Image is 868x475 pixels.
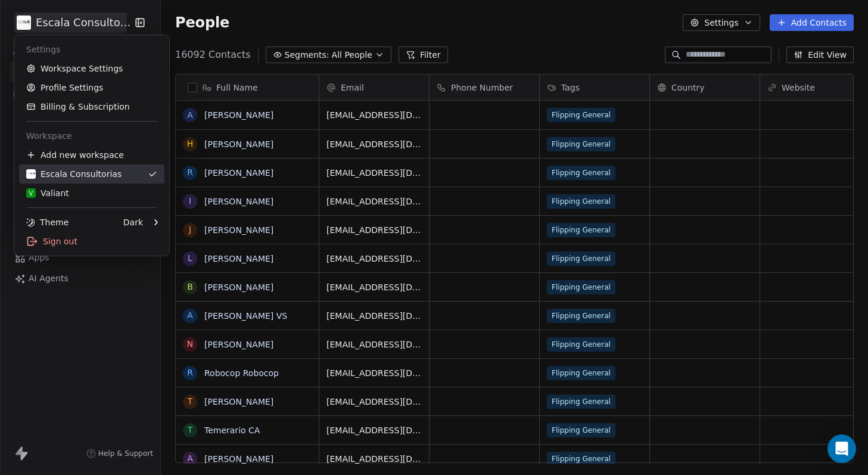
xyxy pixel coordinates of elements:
[19,97,164,116] a: Billing & Subscription
[26,187,69,199] div: Valiant
[26,216,69,228] div: Theme
[26,168,122,180] div: Escala Consultorias
[19,40,164,59] div: Settings
[29,189,33,198] span: V
[19,78,164,97] a: Profile Settings
[19,59,164,78] a: Workspace Settings
[19,145,164,164] div: Add new workspace
[19,232,164,251] div: Sign out
[26,169,36,179] img: LOGO%20ESCALA.png
[19,126,164,145] div: Workspace
[123,216,143,228] div: Dark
